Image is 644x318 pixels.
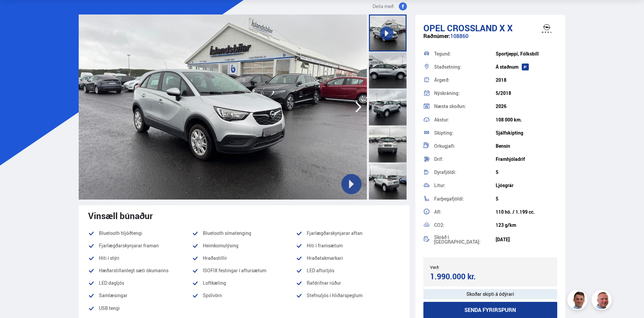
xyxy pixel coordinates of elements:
[496,104,557,109] div: 2026
[496,222,557,228] div: 123 g/km
[192,279,296,287] li: Loftkæling
[88,267,192,275] li: Hæðarstillanlegt sæti ökumanns
[434,78,496,82] div: Árgerð:
[434,235,496,244] div: Skráð í [GEOGRAPHIC_DATA]:
[434,117,496,122] div: Akstur:
[434,144,496,148] div: Orkugjafi:
[373,2,395,10] span: Deila með:
[430,265,490,270] div: Verð:
[296,242,400,250] li: Hiti í framsætum
[434,210,496,214] div: Afl:
[88,242,192,250] li: Fjarlægðarskynjarar framan
[88,291,192,299] li: Samlæsingar
[496,51,557,57] div: Sportjeppi, Fólksbíll
[88,279,192,287] li: LED dagljós
[430,272,488,281] div: 1.990.000 kr.
[79,14,367,200] img: 3433382.jpeg
[496,64,557,70] div: Á staðnum
[423,22,445,34] span: Opel
[496,183,557,188] div: Ljósgrár
[296,291,400,299] li: Stefnuljós í hliðarspeglum
[568,291,589,311] img: FbJEzSuNWCJXmdc-.webp
[434,197,496,201] div: Farþegafjöldi:
[192,291,296,299] li: Spólvörn
[88,304,192,312] li: USB tengi
[434,131,496,135] div: Skipting:
[434,104,496,109] div: Næsta skoðun:
[496,196,557,202] div: 5
[496,170,557,175] div: 5
[496,237,557,242] div: [DATE]
[370,2,410,10] button: Deila með:
[5,3,26,23] button: Open LiveChat chat widget
[434,91,496,96] div: Nýskráning:
[296,267,400,275] li: LED afturljós
[434,170,496,175] div: Dyrafjöldi:
[423,289,558,299] div: Skoðar skipti á ódýrari
[496,117,557,122] div: 108 000 km.
[296,229,400,237] li: Fjarlægðarskynjarar aftan
[192,229,296,237] li: Bluetooth símatenging
[192,267,296,275] li: ISOFIX festingar í aftursætum
[496,130,557,136] div: Sjálfskipting
[434,51,496,56] div: Tegund:
[423,32,450,40] span: Raðnúmer:
[296,279,400,287] li: Rafdrifnar rúður
[88,211,400,221] div: Vinsæll búnaður
[496,209,557,215] div: 110 hö. / 1.199 cc.
[434,183,496,188] div: Litur:
[192,242,296,250] li: Heimkomulýsing
[496,143,557,149] div: Bensín
[496,91,557,96] div: 5/2018
[593,291,613,311] img: siFngHWaQ9KaOqBr.png
[88,229,192,237] li: Bluetooth hljóðtengi
[296,254,400,262] li: Hraðatakmarkari
[434,223,496,227] div: CO2:
[434,157,496,162] div: Drif:
[496,156,557,162] div: Framhjóladrif
[192,254,296,262] li: Hraðastillir
[447,22,513,34] span: Crossland X X
[533,18,560,39] img: brand logo
[88,254,192,262] li: Hiti í stýri
[423,33,558,46] div: 108860
[496,77,557,83] div: 2018
[434,65,496,69] div: Staðsetning:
